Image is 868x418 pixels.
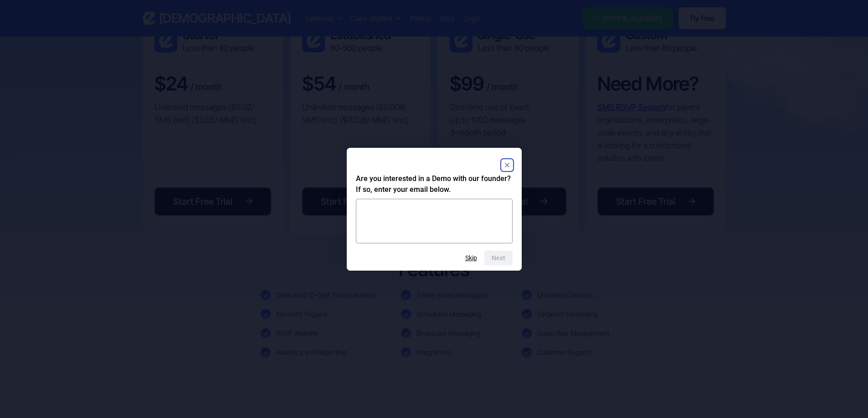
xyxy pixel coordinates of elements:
dialog: Are you interested in a Demo with our founder? If so, enter your email below. [347,148,522,271]
h2: Are you interested in a Demo with our founder? If so, enter your email below. [356,173,513,195]
textarea: Are you interested in a Demo with our founder? If so, enter your email below. [356,199,513,243]
button: Next question [484,251,513,265]
button: Skip [465,254,477,262]
button: Close [502,160,513,171]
